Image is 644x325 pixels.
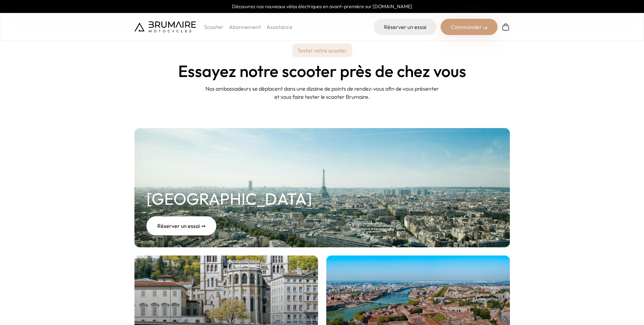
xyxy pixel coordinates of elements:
[374,19,437,35] a: Réserver un essai
[204,23,224,31] p: Scooter
[146,216,216,235] div: Réserver un essai ➞
[178,63,466,79] h1: Essayez notre scooter près de chez vous
[292,44,352,57] p: Tester notre scooter
[441,19,498,35] div: Commander
[267,24,292,30] a: Assistance
[203,84,442,101] p: Nos ambassadeurs se déplacent dans une dizaine de points de rendez-vous afin de vous présenter et...
[483,26,487,30] img: right-arrow-2.png
[134,21,196,32] img: Brumaire Motocycles
[134,128,510,247] a: [GEOGRAPHIC_DATA] Réserver un essai ➞
[146,186,312,211] h2: [GEOGRAPHIC_DATA]
[502,23,510,31] img: Panier
[229,24,261,30] a: Abonnement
